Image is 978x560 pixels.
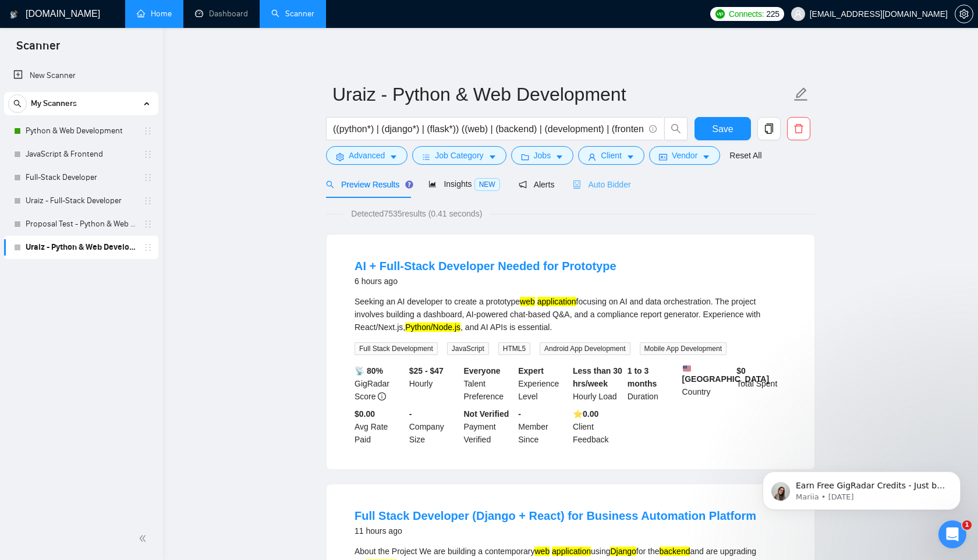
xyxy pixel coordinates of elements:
span: setting [955,9,973,19]
b: Expert [518,366,544,375]
span: Auto Bidder [573,180,630,189]
span: Connects: [729,8,764,20]
a: dashboardDashboard [195,9,248,19]
div: Avg Rate Paid [352,407,407,446]
span: Full Stack Development [355,342,438,355]
div: Member Since [516,407,570,446]
div: Experience Level [516,364,570,403]
span: delete [788,123,810,134]
div: GigRadar Score [352,364,407,403]
span: info-circle [649,125,657,133]
a: searchScanner [271,9,314,19]
span: idcard [659,153,667,161]
div: Hourly [407,364,462,403]
iframe: Intercom live chat [938,520,966,548]
span: Save [712,122,733,136]
span: Mobile App Development [640,342,727,355]
span: Preview Results [326,180,410,189]
span: search [9,100,26,108]
span: caret-down [555,153,564,161]
div: Hourly Load [570,364,625,403]
span: JavaScript [447,342,489,355]
span: Detected 7535 results (0.41 seconds) [343,207,490,220]
a: Uraiz - Python & Web Development [26,236,136,259]
a: Python & Web Development [26,119,136,143]
button: Save [694,117,751,140]
a: Reset All [729,149,761,162]
span: copy [758,123,780,134]
button: setting [955,5,973,23]
a: Proposal Test - Python & Web Development [26,212,136,236]
span: search [665,123,687,134]
button: barsJob Categorycaret-down [412,146,506,165]
div: Duration [625,364,680,403]
b: - [409,409,412,419]
a: Full-Stack Developer [26,166,136,189]
span: user [588,153,596,161]
span: double-left [139,533,150,544]
span: Scanner [7,37,69,62]
div: Country [680,364,735,403]
mark: Python/Node.js [405,322,460,332]
mark: application [552,547,591,556]
li: New Scanner [4,64,158,87]
a: Full Stack Developer (Django + React) for Business Automation Platform [355,509,756,522]
div: Seeking an AI developer to create a prototype focusing on AI and data orchestration. The project ... [355,295,786,334]
span: Android App Development [540,342,630,355]
span: area-chart [428,180,437,188]
span: 1 [962,520,972,530]
span: user [794,10,802,18]
button: copy [757,117,781,140]
div: Tooltip anchor [404,179,414,190]
span: caret-down [488,153,497,161]
span: Insights [428,179,499,189]
span: Client [601,149,622,162]
button: search [8,94,27,113]
button: delete [787,117,810,140]
span: Alerts [519,180,555,189]
span: info-circle [378,392,386,400]
mark: web [534,547,550,556]
div: 11 hours ago [355,524,756,538]
b: Not Verified [464,409,509,419]
span: bars [422,153,430,161]
div: Payment Verified [462,407,516,446]
span: caret-down [626,153,635,161]
b: 1 to 3 months [628,366,657,388]
b: ⭐️ 0.00 [573,409,598,419]
span: caret-down [389,153,398,161]
a: setting [955,9,973,19]
span: My Scanners [31,92,77,115]
button: search [664,117,688,140]
span: holder [143,196,153,205]
img: 🇺🇸 [683,364,691,373]
span: edit [793,87,809,102]
span: holder [143,243,153,252]
div: Company Size [407,407,462,446]
span: NEW [474,178,500,191]
b: $ 0 [736,366,746,375]
a: Uraiz - Full-Stack Developer [26,189,136,212]
span: HTML5 [498,342,530,355]
span: holder [143,173,153,182]
div: Client Feedback [570,407,625,446]
li: My Scanners [4,92,158,259]
div: Total Spent [734,364,789,403]
iframe: Intercom notifications message [745,447,978,529]
b: $0.00 [355,409,375,419]
mark: Django [610,547,636,556]
span: setting [336,153,344,161]
a: homeHome [137,9,172,19]
b: [GEOGRAPHIC_DATA] [682,364,770,384]
button: settingAdvancedcaret-down [326,146,408,165]
button: folderJobscaret-down [511,146,574,165]
span: folder [521,153,529,161]
a: JavaScript & Frontend [26,143,136,166]
input: Scanner name... [332,80,791,109]
mark: web [520,297,535,306]
a: New Scanner [13,64,149,87]
mark: backend [660,547,690,556]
